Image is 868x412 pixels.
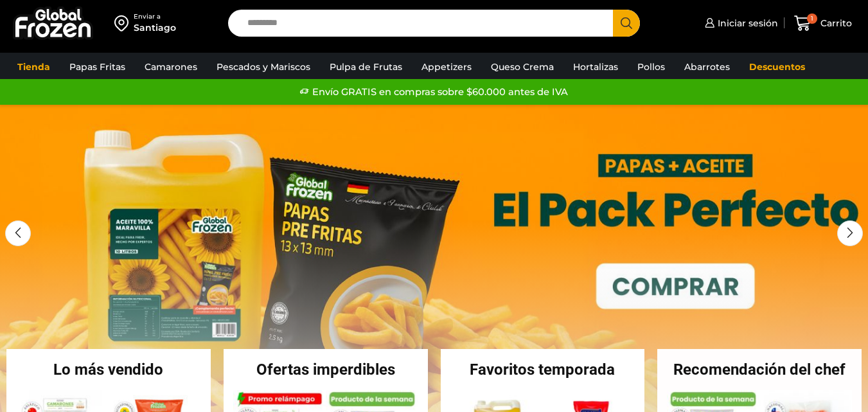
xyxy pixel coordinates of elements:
[134,21,176,34] div: Santiago
[138,55,204,79] a: Camarones
[134,12,176,21] div: Enviar a
[415,55,478,79] a: Appetizers
[714,17,778,30] span: Iniciar sesión
[817,17,852,30] span: Carrito
[114,12,134,34] img: address-field-icon.svg
[567,55,624,79] a: Hortalizas
[791,8,855,39] a: 1 Carrito
[11,55,57,79] a: Tienda
[657,362,862,377] h2: Recomendación del chef
[484,55,560,79] a: Queso Crema
[807,13,817,24] span: 1
[613,10,640,37] button: Search button
[441,362,645,377] h2: Favoritos temporada
[743,55,811,79] a: Descuentos
[6,362,211,377] h2: Lo más vendido
[210,55,317,79] a: Pescados y Mariscos
[678,55,736,79] a: Abarrotes
[224,362,428,377] h2: Ofertas imperdibles
[323,55,409,79] a: Pulpa de Frutas
[702,10,778,36] a: Iniciar sesión
[631,55,671,79] a: Pollos
[63,55,132,79] a: Papas Fritas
